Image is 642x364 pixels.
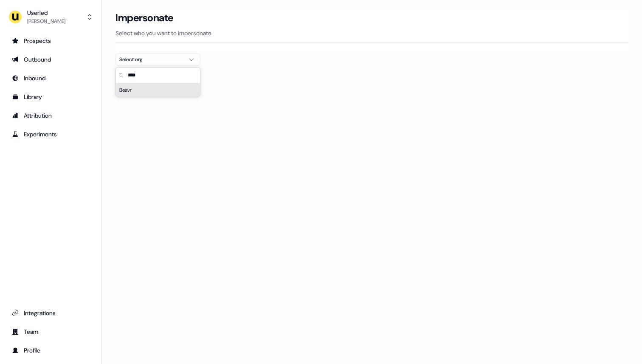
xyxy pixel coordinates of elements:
div: [PERSON_NAME] [27,17,65,25]
button: Select org [115,54,200,65]
div: Prospects [12,37,90,45]
div: Attribution [12,111,90,120]
div: Outbound [12,55,90,64]
a: Go to attribution [7,109,95,122]
div: Experiments [12,130,90,138]
a: Go to experiments [7,127,95,141]
a: Go to profile [7,344,95,357]
a: Go to outbound experience [7,53,95,66]
button: Userled[PERSON_NAME] [7,7,95,27]
a: Go to Inbound [7,71,95,85]
div: Profile [12,346,90,355]
h3: Impersonate [115,11,174,24]
div: Library [12,93,90,101]
a: Go to templates [7,90,95,104]
p: Select who you want to impersonate [115,29,628,37]
div: Suggestions [116,83,200,97]
a: Go to prospects [7,34,95,48]
div: Beavr [116,83,200,97]
div: Select org [119,55,183,64]
div: Inbound [12,74,90,82]
div: Integrations [12,309,90,317]
a: Go to integrations [7,306,95,320]
a: Go to team [7,325,95,339]
div: Userled [27,8,65,17]
div: Team [12,327,90,336]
